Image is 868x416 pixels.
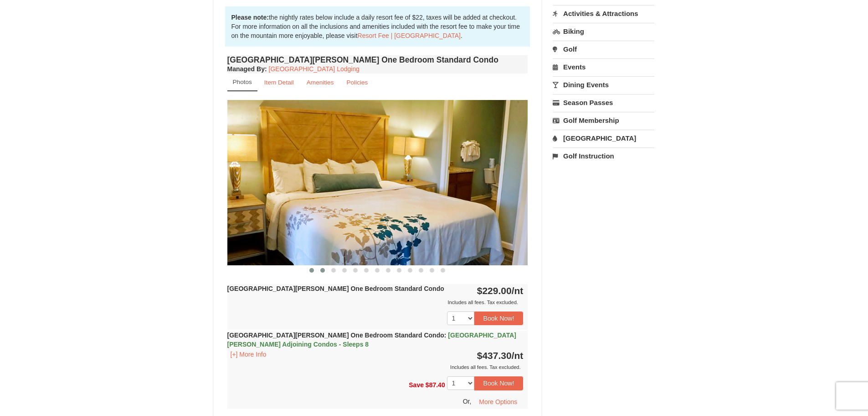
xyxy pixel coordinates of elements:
span: /nt [512,285,524,296]
span: $87.40 [426,381,445,389]
a: [GEOGRAPHIC_DATA] [553,130,654,147]
div: Includes all fees. Tax excluded. [227,363,524,372]
small: Photos [233,79,252,85]
a: Golf Membership [553,112,654,129]
a: Dining Events [553,76,654,93]
button: [+] More Info [227,349,270,359]
div: the nightly rates below include a daily resort fee of $22, taxes will be added at checkout. For m... [225,6,530,47]
strong: [GEOGRAPHIC_DATA][PERSON_NAME] One Bedroom Standard Condo [227,285,444,292]
div: Includes all fees. Tax excluded. [227,298,524,307]
a: Photos [227,74,257,91]
button: More Options [473,395,523,409]
h4: [GEOGRAPHIC_DATA][PERSON_NAME] One Bedroom Standard Condo [227,55,528,64]
strong: [GEOGRAPHIC_DATA][PERSON_NAME] One Bedroom Standard Condo [227,332,516,348]
span: $437.30 [477,350,512,361]
small: Policies [346,79,368,86]
button: Book Now! [474,311,524,325]
a: Season Passes [553,94,654,111]
a: Activities & Attractions [553,5,654,22]
a: Amenities [301,74,340,91]
span: Or, [463,397,472,405]
strong: : [227,65,267,73]
small: Amenities [307,79,334,86]
span: Managed By [227,65,265,73]
a: Golf [553,41,654,58]
a: Item Detail [258,74,300,91]
span: Save [409,381,424,389]
strong: Please note: [231,14,269,21]
a: [GEOGRAPHIC_DATA] Lodging [269,65,360,73]
a: Policies [340,74,374,91]
button: Book Now! [474,376,524,390]
img: 18876286-121-55434444.jpg [227,100,528,265]
span: /nt [512,350,524,361]
a: Events [553,58,654,75]
strong: $229.00 [477,285,524,296]
a: Biking [553,23,654,40]
small: Item Detail [264,79,294,86]
a: Golf Instruction [553,147,654,164]
span: : [444,332,447,339]
a: Resort Fee | [GEOGRAPHIC_DATA] [358,32,461,39]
